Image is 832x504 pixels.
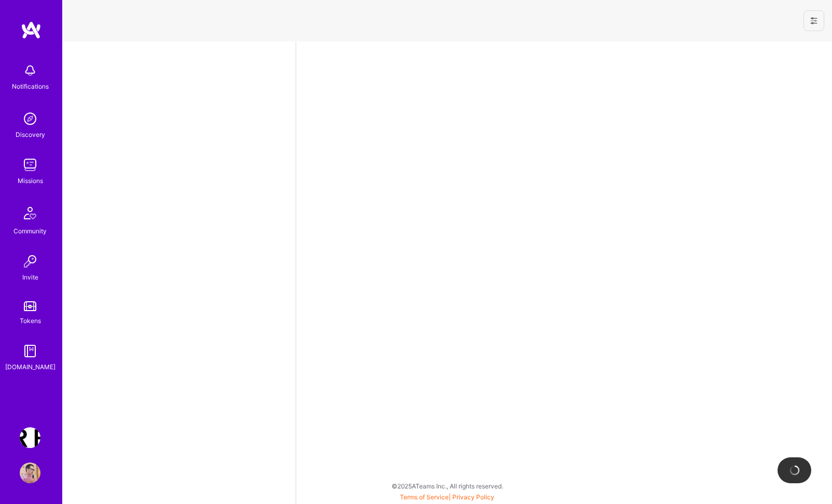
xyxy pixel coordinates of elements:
img: discovery [20,108,40,129]
div: Missions [18,175,43,186]
img: Invite [20,251,40,272]
a: Privacy Policy [452,493,494,501]
img: logo [21,21,41,39]
img: guide book [20,341,40,361]
div: Notifications [12,81,49,92]
div: © 2025 ATeams Inc., All rights reserved. [62,473,832,499]
a: Terr.ai: Building an Innovative Real Estate Platform [17,427,43,448]
div: Community [13,226,47,236]
img: loading [789,465,800,475]
img: Community [18,201,43,226]
div: [DOMAIN_NAME] [5,361,56,372]
a: Terms of Service [400,493,449,501]
a: User Avatar [17,463,43,483]
span: | [400,493,494,501]
img: User Avatar [20,463,40,483]
img: Terr.ai: Building an Innovative Real Estate Platform [20,427,40,448]
img: bell [20,60,40,81]
img: teamwork [20,155,40,175]
div: Discovery [16,129,45,140]
img: tokens [24,301,36,311]
div: Tokens [20,315,41,326]
div: Invite [22,272,38,283]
